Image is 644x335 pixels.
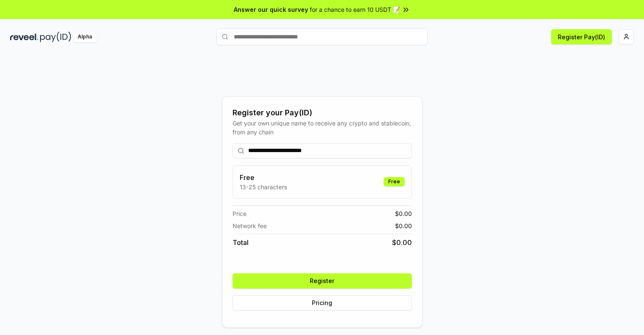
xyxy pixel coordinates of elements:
[395,221,412,230] span: $ 0.00
[233,295,412,310] button: Pricing
[10,32,38,42] img: reveel_dark
[233,209,246,218] span: Price
[40,32,71,42] img: pay_id
[234,5,308,14] span: Answer our quick survey
[310,5,400,14] span: for a chance to earn 10 USDT 📝
[233,221,267,230] span: Network fee
[233,237,249,248] span: Total
[233,119,412,136] div: Get your own unique name to receive any crypto and stablecoin, from any chain
[73,32,97,42] div: Alpha
[240,172,287,182] h3: Free
[392,237,412,248] span: $ 0.00
[233,273,412,289] button: Register
[395,209,412,218] span: $ 0.00
[233,107,412,119] div: Register your Pay(ID)
[384,177,405,186] div: Free
[240,182,287,191] p: 13-25 characters
[551,29,612,44] button: Register Pay(ID)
